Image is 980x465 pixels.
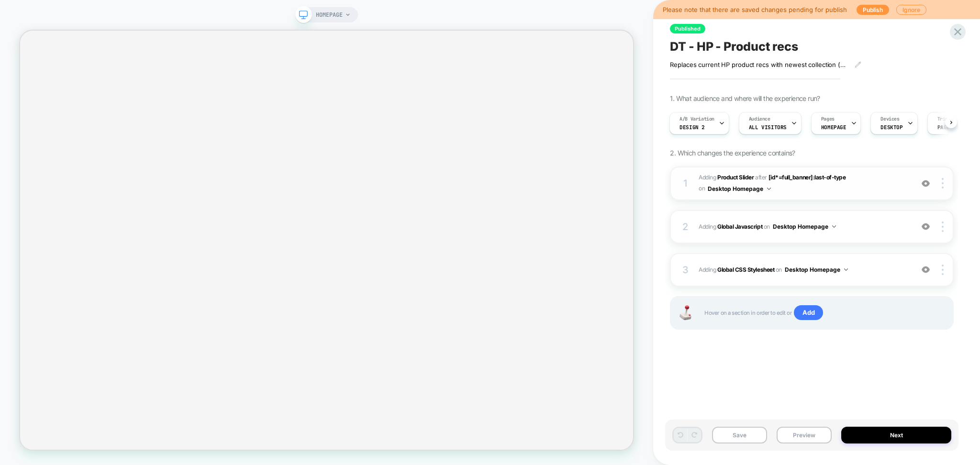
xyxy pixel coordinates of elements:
span: DT - HP - Product recs [670,39,798,54]
span: AFTER [755,174,767,181]
span: on [764,221,770,232]
img: close [942,265,944,275]
span: on [699,183,705,194]
b: Global Javascript [717,223,762,230]
span: Audience [749,116,770,122]
span: DESKTOP [880,124,902,131]
span: HOMEPAGE [821,124,846,131]
button: Desktop Homepage [708,183,771,195]
img: close [942,178,944,188]
img: close [942,221,944,232]
span: Adding [699,221,908,232]
span: Adding [699,264,908,276]
span: Page Load [937,124,966,131]
button: Desktop Homepage [785,264,848,276]
span: [id*=full_banner]:last-of-type [768,174,846,181]
button: Preview [777,427,832,443]
img: crossed eye [922,179,930,188]
div: 2 [680,218,690,235]
img: down arrow [832,225,836,228]
span: A/B Variation [679,116,714,122]
span: All Visitors [749,124,787,131]
img: Joystick [676,305,695,320]
span: Hover on a section in order to edit or [704,305,943,321]
div: 3 [680,261,690,278]
span: design 2 [679,124,705,131]
span: Devices [880,116,899,122]
button: Next [841,427,951,443]
span: Adding [699,174,754,181]
b: Product Slider [717,174,754,181]
button: Desktop Homepage [773,221,836,232]
span: HOMEPAGE [316,7,343,22]
img: down arrow [767,188,771,190]
button: Publish [857,5,889,15]
span: Add [794,305,823,321]
button: Save [712,427,767,443]
span: Pages [821,116,835,122]
span: Replaces current HP product recs with newest collection (pre fall 2025) [670,61,847,68]
span: Published [670,24,705,33]
span: 2. Which changes the experience contains? [670,149,795,157]
span: 1. What audience and where will the experience run? [670,94,820,102]
img: down arrow [844,268,848,271]
img: crossed eye [922,222,930,231]
img: crossed eye [922,266,930,274]
button: Ignore [896,5,926,15]
div: 1 [680,175,690,192]
span: on [776,265,782,275]
b: Global CSS Stylesheet [717,266,774,273]
span: Trigger [937,116,956,122]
